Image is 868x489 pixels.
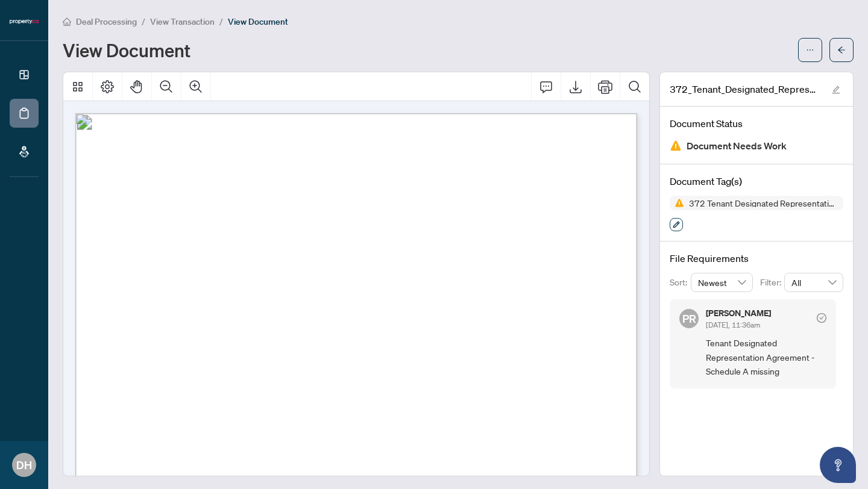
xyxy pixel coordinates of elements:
span: arrow-left [837,46,846,54]
span: DH [16,456,32,473]
span: 372 Tenant Designated Representation Agreement with Company Schedule A [684,199,843,207]
img: Status Icon [670,196,684,210]
span: Newest [698,273,746,291]
span: Document Needs Work [687,138,787,154]
h1: View Document [63,40,190,60]
span: View Transaction [150,16,215,27]
h4: File Requirements [670,251,843,266]
span: All [791,273,836,291]
span: 372_Tenant_Designated_Representation_Agreement_-_PropTx-[PERSON_NAME]-2.pdf [670,82,820,96]
h4: Document Status [670,116,843,131]
span: Deal Processing [76,16,137,27]
span: edit [832,86,840,94]
p: Filter: [760,276,784,289]
span: home [63,17,71,26]
h4: Document Tag(s) [670,174,843,188]
span: Tenant Designated Representation Agreement - Schedule A missing [706,336,826,378]
span: ellipsis [806,46,814,54]
span: PR [682,310,696,327]
li: / [219,14,223,28]
span: [DATE], 11:36am [706,320,760,329]
span: check-circle [817,313,826,323]
span: View Document [228,16,288,27]
h5: [PERSON_NAME] [706,309,771,317]
li: / [142,14,145,28]
img: logo [10,18,39,25]
button: Open asap [820,447,856,483]
img: Document Status [670,140,682,152]
p: Sort: [670,276,691,289]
